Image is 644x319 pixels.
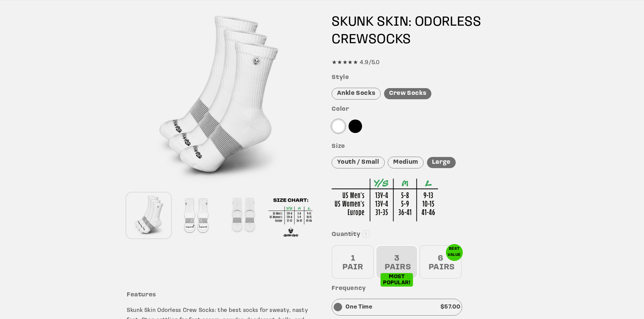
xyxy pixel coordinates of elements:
div: Large [427,157,456,168]
span: 57.00 [444,304,460,310]
div: Crew Socks [384,88,431,99]
div: Youth / Small [332,157,384,168]
p: $ [440,302,460,312]
div: ★★★★★ 4.9/5.0 [332,58,517,68]
h3: Features [127,291,312,299]
div: Medium [388,157,424,168]
img: Sizing Chart [332,179,438,221]
h3: Size [332,143,517,151]
span: CREW [332,33,368,47]
div: 1 PAIR [332,245,374,279]
div: 6 PAIRS [420,245,462,279]
h3: Frequency [332,285,517,293]
h3: Style [332,74,517,82]
div: 3 PAIRS [376,245,418,279]
h3: Color [332,106,517,113]
p: One Time [345,302,372,312]
h1: SKUNK SKIN: ODORLESS SOCKS [332,14,517,49]
div: Ankle Socks [332,88,381,100]
h3: Quantity [332,231,517,239]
